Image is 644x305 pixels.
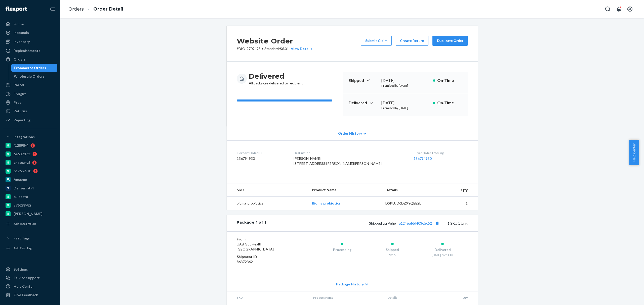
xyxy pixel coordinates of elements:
a: Help Center [3,282,57,290]
div: Returns [14,109,27,114]
a: Orders [68,6,84,12]
button: Open notifications [614,4,624,14]
th: Qty [436,183,478,197]
div: gnzsuz-v5 [14,160,30,165]
span: • [262,46,263,51]
dt: Destination [294,151,406,155]
div: pulsetto [14,194,28,199]
p: On-Time [437,78,462,83]
button: Give Feedback [3,291,57,299]
div: Home [14,22,24,27]
div: DSKU: D6DZXYQEE2L [385,201,433,206]
div: Package 1 of 1 [237,220,266,226]
th: Product Name [309,291,383,304]
a: Deliverr API [3,184,57,192]
button: Copy tracking number [434,220,440,226]
span: Package History [336,282,364,287]
div: Duplicate Order [437,38,463,43]
div: Replenishments [14,48,40,53]
div: Fast Tags [14,236,30,241]
th: Details [383,291,439,304]
a: Add Fast Tag [3,244,57,252]
div: Ecommerce Orders [14,65,46,70]
div: Help Center [14,284,34,289]
p: On-Time [437,100,462,106]
button: Help Center [629,140,639,165]
div: 1 SKU 1 Unit [266,220,468,226]
div: Delivered [417,247,468,252]
div: Give Feedback [14,292,38,297]
div: Processing [317,247,367,252]
p: Promised by [DATE] [381,106,429,110]
div: Prep [14,100,21,105]
div: Integrations [14,134,35,139]
span: Order History [338,131,362,136]
button: Close Navigation [47,4,57,14]
a: Amazon [3,176,57,184]
a: Add Integration [3,220,57,228]
div: [PERSON_NAME] [14,211,43,216]
th: SKU [227,291,309,304]
div: Wholesale Orders [14,74,45,79]
a: gnzsuz-v5 [3,159,57,167]
div: Parcel [14,82,24,87]
a: Inventory [3,38,57,46]
button: Open Search Box [603,4,613,14]
div: Inventory [14,39,30,44]
div: Add Integration [14,222,36,226]
p: Delivered [349,100,377,106]
a: Talk to Support [3,274,57,282]
a: Bioma probiotics [312,201,341,205]
a: 136794930 [414,156,432,161]
p: # BIO-2709493 / $6.01 [237,46,312,51]
div: Deliverr API [14,186,34,191]
dt: From [237,237,297,242]
dt: Shipment ID [237,254,297,259]
h2: Website Order [237,36,312,46]
a: Freight [3,90,57,98]
a: [PERSON_NAME] [3,210,57,218]
span: UAB Gut Health [GEOGRAPHIC_DATA] [237,242,274,251]
div: 9/16 [367,253,418,257]
p: Promised by [DATE] [381,83,429,88]
ol: breadcrumbs [64,2,127,17]
th: Details [381,183,437,197]
div: Settings [14,267,28,272]
span: Standard [264,46,279,51]
a: Settings [3,265,57,273]
a: Ecommerce Orders [11,64,58,72]
a: Returns [3,107,57,115]
a: pulsetto [3,193,57,201]
a: 5176b9-7b [3,167,57,175]
p: Shipped [349,78,377,83]
a: a76299-82 [3,201,57,209]
div: [DATE] [381,100,429,106]
a: Replenishments [3,47,57,55]
a: Orders [3,55,57,63]
div: Orders [14,57,26,62]
div: Amazon [14,177,27,182]
button: View Details [289,46,312,51]
dt: Flexport Order ID [237,151,286,155]
dt: Buyer Order Tracking [414,151,468,155]
div: 6e639d-fc [14,151,30,157]
a: Home [3,20,57,28]
a: Order Detail [93,6,123,12]
td: 1 [436,197,478,210]
th: Qty [438,291,478,304]
a: 6e639d-fc [3,150,57,158]
h3: Delivered [249,72,303,81]
div: All packages delivered to recipient [249,72,303,86]
div: [DATE] 6am CDT [417,253,468,257]
div: [DATE] [381,78,429,83]
div: Reporting [14,118,30,123]
button: Create Return [396,36,428,46]
dd: 136794930 [237,156,286,161]
td: bioma_probiotics [227,197,308,210]
a: Reporting [3,116,57,124]
div: Add Fast Tag [14,246,32,250]
div: Freight [14,91,26,96]
a: Inbounds [3,29,57,37]
span: [PERSON_NAME] [STREET_ADDRESS][PERSON_NAME][PERSON_NAME] [294,156,382,166]
a: e1246ef6d403e5c52 [399,221,432,225]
